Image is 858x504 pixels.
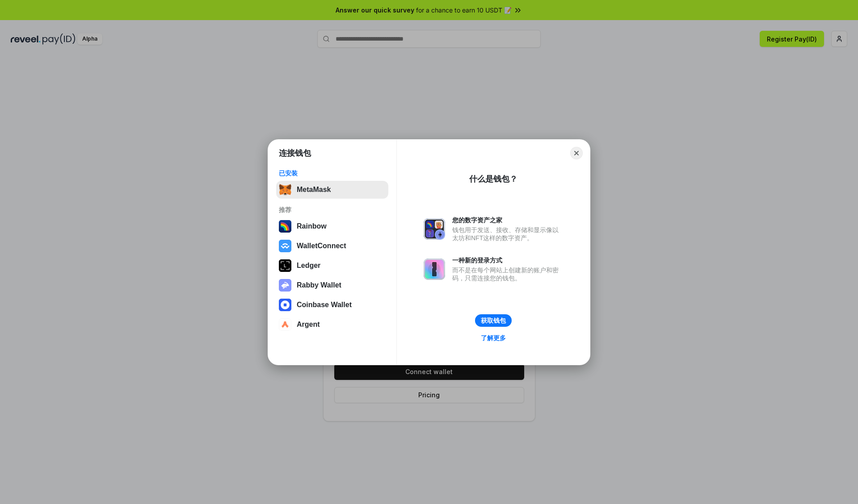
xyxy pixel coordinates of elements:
[297,281,341,289] div: Rabby Wallet
[276,296,388,314] button: Coinbase Wallet
[481,317,506,325] div: 获取钱包
[297,301,352,309] div: Coinbase Wallet
[452,266,563,282] div: 而不是在每个网站上创建新的账户和密码，只需连接您的钱包。
[297,222,327,230] div: Rainbow
[297,242,346,250] div: WalletConnect
[475,332,511,344] a: 了解更多
[481,334,506,342] div: 了解更多
[297,262,320,270] div: Ledger
[279,206,386,214] div: 推荐
[469,174,517,184] div: 什么是钱包？
[424,258,445,280] img: svg+xml,%3Csvg%20xmlns%3D%22http%3A%2F%2Fwww.w3.org%2F2000%2Fsvg%22%20fill%3D%22none%22%20viewBox...
[279,318,291,331] img: svg+xml,%3Csvg%20width%3D%2228%22%20height%3D%2228%22%20viewBox%3D%220%200%2028%2028%22%20fill%3D...
[276,217,388,235] button: Rainbow
[297,186,331,194] div: MetaMask
[424,218,445,240] img: svg+xml,%3Csvg%20xmlns%3D%22http%3A%2F%2Fwww.w3.org%2F2000%2Fsvg%22%20fill%3D%22none%22%20viewBox...
[276,257,388,275] button: Ledger
[279,148,311,158] h1: 连接钱包
[297,321,320,329] div: Argent
[279,169,386,177] div: 已安装
[279,183,291,196] img: svg+xml,%3Csvg%20fill%3D%22none%22%20height%3D%2233%22%20viewBox%3D%220%200%2035%2033%22%20width%...
[452,216,563,224] div: 您的数字资产之家
[276,181,388,199] button: MetaMask
[276,237,388,255] button: WalletConnect
[279,279,291,292] img: svg+xml,%3Csvg%20xmlns%3D%22http%3A%2F%2Fwww.w3.org%2F2000%2Fsvg%22%20fill%3D%22none%22%20viewBox...
[475,314,512,327] button: 获取钱包
[276,316,388,333] button: Argent
[452,256,563,264] div: 一种新的登录方式
[279,220,291,233] img: svg+xml,%3Csvg%20width%3D%22120%22%20height%3D%22120%22%20viewBox%3D%220%200%20120%20120%22%20fil...
[279,240,291,252] img: svg+xml,%3Csvg%20width%3D%2228%22%20height%3D%2228%22%20viewBox%3D%220%200%2028%2028%22%20fill%3D...
[570,147,583,159] button: Close
[276,276,388,294] button: Rabby Wallet
[452,226,563,242] div: 钱包用于发送、接收、存储和显示像以太坊和NFT这样的数字资产。
[279,259,291,272] img: svg+xml,%3Csvg%20xmlns%3D%22http%3A%2F%2Fwww.w3.org%2F2000%2Fsvg%22%20width%3D%2228%22%20height%3...
[279,299,291,311] img: svg+xml,%3Csvg%20width%3D%2228%22%20height%3D%2228%22%20viewBox%3D%220%200%2028%2028%22%20fill%3D...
